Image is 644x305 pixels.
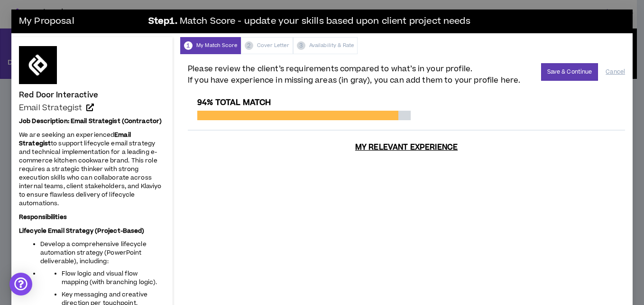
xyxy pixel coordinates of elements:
b: Step 1 . [148,15,177,29]
strong: Lifecycle Email Strategy (Project-Based) [19,227,144,235]
span: Email Strategist [19,102,83,114]
strong: Job Description: Email Strategist (Contractor) [19,117,162,125]
span: We are seeking an experienced [19,131,114,139]
span: 1 [184,41,193,50]
span: Flow logic and visual flow mapping (with branching logic). [62,269,157,286]
a: Email Strategist [19,103,165,113]
h3: My Proposal [19,12,142,31]
span: Please review the client’s requirements compared to what’s in your profile. If you have experienc... [188,63,520,86]
span: Develop a comprehensive lifecycle automation strategy (PowerPoint deliverable), including: [40,240,147,266]
span: Match Score - update your skills based upon client project needs [180,15,470,29]
h4: Red Door Interactive [19,91,98,99]
button: Save & Continue [541,63,598,81]
span: to support lifecycle email strategy and technical implementation for a leading e-commerce kitchen... [19,139,161,208]
span: 94% Total Match [197,97,271,108]
div: Open Intercom Messenger [9,273,32,295]
button: Cancel [606,64,625,80]
div: My Match Score [180,37,241,54]
strong: Responsibilities [19,213,67,221]
strong: Email Strategist [19,131,131,148]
